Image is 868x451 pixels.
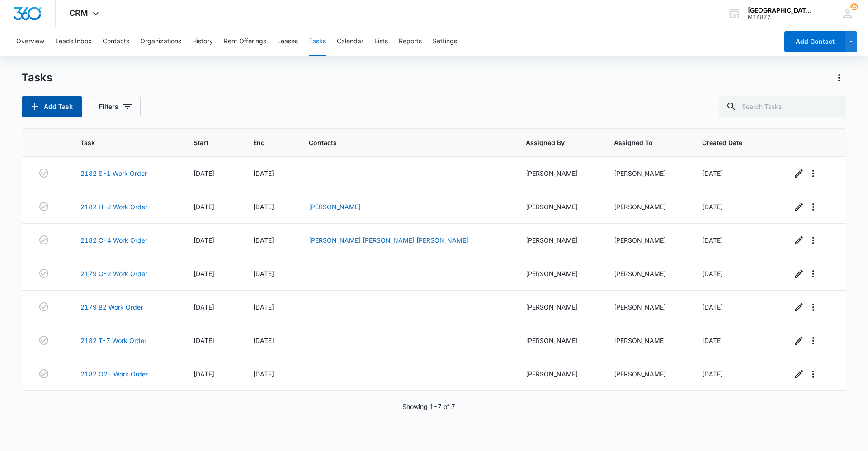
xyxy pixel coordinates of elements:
a: 2182 C-4 Work Order [80,235,147,245]
span: [DATE] [253,370,274,378]
div: [PERSON_NAME] [526,336,592,345]
button: Organizations [140,27,181,56]
button: Overview [16,27,44,56]
div: [PERSON_NAME] [614,302,680,312]
span: Assigned By [526,138,579,147]
div: [PERSON_NAME] [526,235,592,245]
div: account name [748,7,814,14]
span: CRM [69,8,88,18]
span: Start [193,138,218,147]
button: Calendar [337,27,363,56]
span: [DATE] [253,236,274,244]
button: Leases [277,27,298,56]
span: [DATE] [193,303,214,311]
a: 2182 O2- Work Order [80,369,148,379]
span: [DATE] [702,370,723,378]
span: [DATE] [702,203,723,211]
button: Settings [433,27,457,56]
div: [PERSON_NAME] [526,202,592,211]
span: End [253,138,274,147]
div: [PERSON_NAME] [526,169,592,178]
a: 2179 B2 Work Order [80,302,143,312]
button: Add Contact [784,31,845,52]
button: Actions [832,70,846,85]
span: [DATE] [253,270,274,277]
span: [DATE] [193,337,214,344]
span: Assigned To [614,138,667,147]
span: Task [80,138,159,147]
a: 2182 S-1 Work Order [80,169,147,178]
div: [PERSON_NAME] [526,302,592,312]
div: notifications count [850,3,858,10]
button: History [192,27,213,56]
div: [PERSON_NAME] [614,269,680,278]
span: [DATE] [253,203,274,211]
span: [DATE] [193,236,214,244]
button: Reports [399,27,422,56]
span: [DATE] [702,236,723,244]
span: [DATE] [702,270,723,277]
button: Lists [374,27,388,56]
div: account id [748,14,814,20]
span: Created Date [702,138,757,147]
div: [PERSON_NAME] [614,369,680,379]
span: [DATE] [253,303,274,311]
p: Showing 1-7 of 7 [402,402,455,411]
a: 2182 T-7 Work Order [80,336,146,345]
h1: Tasks [22,71,52,85]
button: Add Task [22,96,82,117]
span: Contacts [309,138,491,147]
span: [DATE] [253,169,274,177]
span: [DATE] [702,303,723,311]
div: [PERSON_NAME] [614,336,680,345]
span: [DATE] [193,270,214,277]
span: [DATE] [193,169,214,177]
button: Tasks [309,27,326,56]
span: [DATE] [193,203,214,211]
button: Rent Offerings [224,27,266,56]
button: Filters [90,96,141,117]
button: Leads Inbox [55,27,92,56]
a: [PERSON_NAME] [309,203,361,211]
a: 2182 H-2 Work Order [80,202,147,211]
input: Search Tasks [719,96,846,117]
a: 2179 G-2 Work Order [80,269,147,278]
span: [DATE] [702,169,723,177]
span: [DATE] [193,370,214,378]
div: [PERSON_NAME] [526,269,592,278]
span: 25 [850,3,858,10]
a: [PERSON_NAME] [PERSON_NAME] [PERSON_NAME] [309,236,468,244]
div: [PERSON_NAME] [614,235,680,245]
span: [DATE] [253,337,274,344]
div: [PERSON_NAME] [614,169,680,178]
button: Contacts [103,27,129,56]
div: [PERSON_NAME] [614,202,680,211]
div: [PERSON_NAME] [526,369,592,379]
span: [DATE] [702,337,723,344]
